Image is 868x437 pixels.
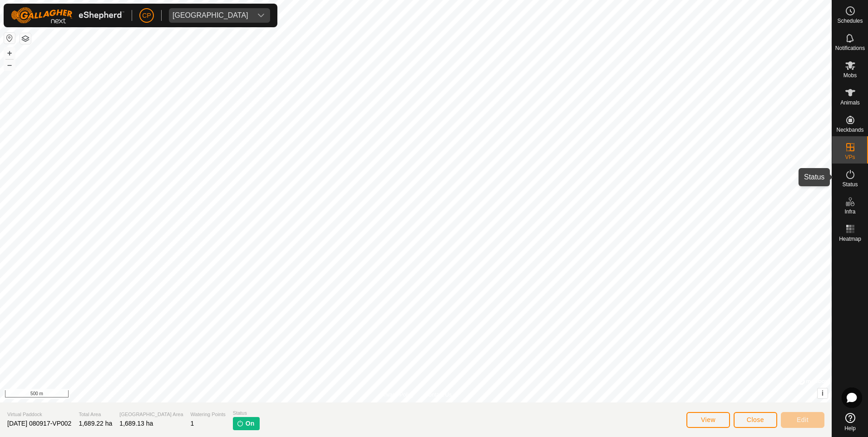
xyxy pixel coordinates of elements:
[79,420,112,427] span: 1,689.22 ha
[842,182,858,187] span: Status
[380,391,414,399] a: Privacy Policy
[734,412,777,428] button: Close
[845,154,855,160] span: VPs
[832,409,868,435] a: Help
[818,388,828,398] button: i
[4,33,15,44] button: Reset Map
[7,411,71,418] span: Virtual Paddock
[233,409,260,417] span: Status
[173,12,248,19] div: [GEOGRAPHIC_DATA]
[781,412,824,428] button: Edit
[169,8,252,23] span: Manbulloo Station
[839,236,861,242] span: Heatmap
[843,73,857,78] span: Mobs
[252,8,270,23] div: dropdown trigger
[4,48,15,59] button: +
[142,11,151,20] span: CP
[119,420,153,427] span: 1,689.13 ha
[822,389,824,397] span: i
[686,412,730,428] button: View
[835,45,865,51] span: Notifications
[119,411,183,418] span: [GEOGRAPHIC_DATA] Area
[797,416,809,423] span: Edit
[191,411,226,418] span: Watering Points
[4,60,15,70] button: –
[747,416,764,423] span: Close
[7,420,71,427] span: [DATE] 080917-VP002
[20,33,31,44] button: Map Layers
[844,426,856,431] span: Help
[837,18,863,24] span: Schedules
[425,391,452,399] a: Contact Us
[79,411,112,418] span: Total Area
[237,420,244,427] img: turn-on
[836,127,863,133] span: Neckbands
[840,100,860,105] span: Animals
[844,209,855,214] span: Infra
[246,419,254,428] span: On
[191,420,194,427] span: 1
[11,7,124,24] img: Gallagher Logo
[701,416,715,423] span: View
